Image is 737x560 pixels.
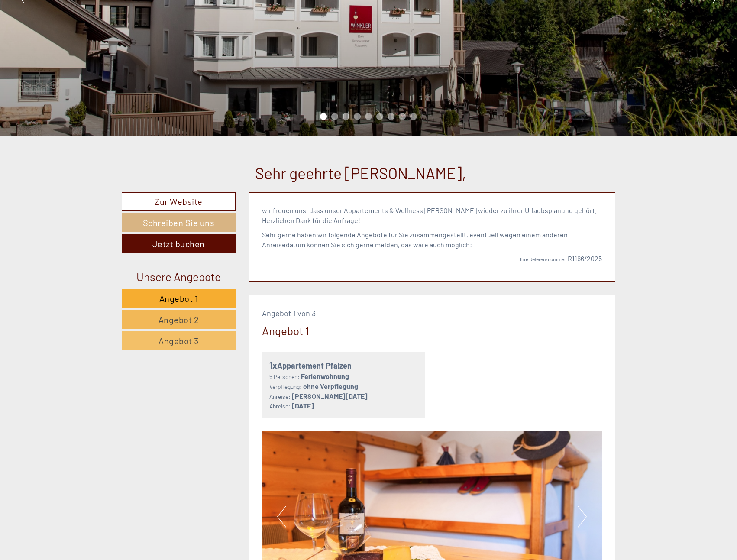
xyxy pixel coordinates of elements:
[262,206,602,226] p: wir freuen uns, dass unser Appartements & Wellness [PERSON_NAME] wieder zu ihrer Urlaubsplanung g...
[292,401,314,410] b: [DATE]
[292,392,368,400] b: [PERSON_NAME][DATE]
[520,256,568,262] span: Ihre Referenznummer:
[269,383,302,390] small: Verpflegung:
[269,393,291,400] small: Anreise:
[262,230,602,250] p: Sehr gerne haben wir folgende Angebote für Sie zusammengestellt, eventuell wegen einem anderen An...
[158,314,199,325] span: Angebot 2
[122,213,236,232] a: Schreiben Sie uns
[122,234,236,253] a: Jetzt buchen
[578,506,587,528] button: Next
[255,165,466,182] h1: Sehr geehrte [PERSON_NAME],
[277,506,286,528] button: Previous
[269,373,300,380] small: 5 Personen:
[158,336,199,346] span: Angebot 3
[262,308,316,318] span: Angebot 1 von 3
[122,192,236,211] a: Zur Website
[122,269,236,285] div: Unsere Angebote
[159,293,198,304] span: Angebot 1
[262,323,309,339] div: Angebot 1
[262,254,602,264] p: R1166/2025
[269,402,291,410] small: Abreise:
[269,359,418,372] div: Appartement Pfalzen
[301,372,349,380] b: Ferienwohnung
[269,360,277,370] b: 1x
[303,382,358,390] b: ohne Verpflegung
